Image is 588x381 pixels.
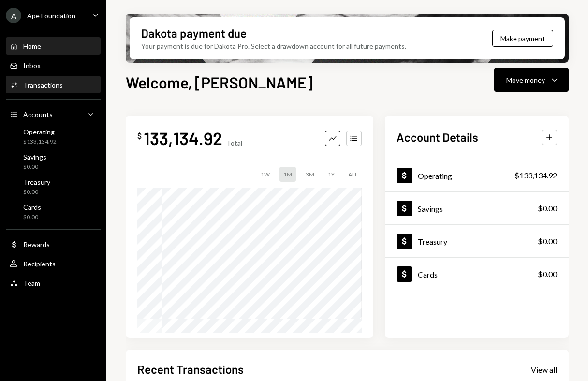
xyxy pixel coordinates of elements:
[418,204,443,213] div: Savings
[23,153,46,161] div: Savings
[538,268,557,280] div: $0.00
[144,127,222,149] div: 133,134.92
[506,75,545,85] div: Move money
[6,200,101,223] a: Cards$0.00
[23,42,41,50] div: Home
[385,192,569,224] a: Savings$0.00
[137,131,142,141] div: $
[344,167,362,182] div: ALL
[385,258,569,290] a: Cards$0.00
[6,125,101,148] a: Operating$133,134.92
[6,37,101,55] a: Home
[226,139,242,147] div: Total
[27,12,75,20] div: Ape Foundation
[279,167,296,182] div: 1M
[23,203,41,211] div: Cards
[385,225,569,257] a: Treasury$0.00
[6,255,101,272] a: Recipients
[6,235,101,253] a: Rewards
[302,167,318,182] div: 3M
[492,30,553,47] button: Make payment
[23,110,53,118] div: Accounts
[6,274,101,292] a: Team
[23,213,41,221] div: $0.00
[23,240,50,249] div: Rewards
[23,128,57,136] div: Operating
[418,171,452,180] div: Operating
[531,364,557,375] a: View all
[531,365,557,375] div: View all
[137,361,244,377] h2: Recent Transactions
[538,203,557,214] div: $0.00
[6,150,101,173] a: Savings$0.00
[418,237,447,246] div: Treasury
[6,57,101,74] a: Inbox
[6,76,101,93] a: Transactions
[23,260,56,268] div: Recipients
[385,159,569,191] a: Operating$133,134.92
[538,235,557,247] div: $0.00
[141,41,406,51] div: Your payment is due for Dakota Pro. Select a drawdown account for all future payments.
[418,270,438,279] div: Cards
[514,170,557,181] div: $133,134.92
[126,73,313,92] h1: Welcome, [PERSON_NAME]
[23,188,50,196] div: $0.00
[6,105,101,123] a: Accounts
[6,8,21,23] div: A
[23,178,50,186] div: Treasury
[6,175,101,198] a: Treasury$0.00
[23,61,41,70] div: Inbox
[23,279,40,287] div: Team
[494,68,569,92] button: Move money
[141,25,247,41] div: Dakota payment due
[324,167,338,182] div: 1Y
[23,163,46,171] div: $0.00
[257,167,274,182] div: 1W
[23,138,57,146] div: $133,134.92
[23,81,63,89] div: Transactions
[397,129,478,145] h2: Account Details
